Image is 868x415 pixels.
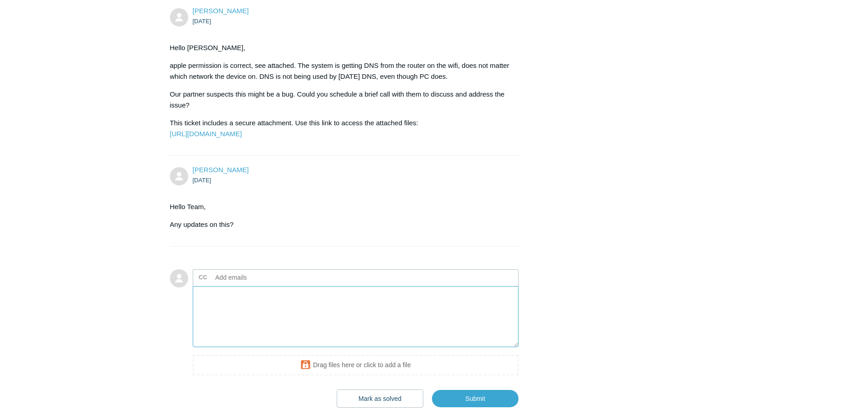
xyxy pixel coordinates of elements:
[432,390,519,407] input: Submit
[199,271,207,284] label: CC
[170,201,510,212] p: Hello Team,
[170,219,510,230] p: Any updates on this?
[193,166,249,174] span: Alisher Azimov
[170,60,510,82] p: apple permission is correct, see attached. The system is getting DNS from the router on the wifi,...
[212,271,310,284] input: Add emails
[170,130,242,138] a: [URL][DOMAIN_NAME]
[193,7,249,15] a: [PERSON_NAME]
[170,42,510,53] p: Hello [PERSON_NAME],
[337,389,423,408] button: Mark as solved
[170,89,510,111] p: Our partner suspects this might be a bug. Could you schedule a brief call with them to discuss an...
[193,286,519,348] textarea: Add your reply
[193,166,249,174] a: [PERSON_NAME]
[193,18,211,25] time: 09/07/2025, 13:26
[170,118,510,139] p: This ticket includes a secure attachment. Use this link to access the attached files:
[193,7,249,15] span: Alisher Azimov
[193,177,211,184] time: 09/09/2025, 08:27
